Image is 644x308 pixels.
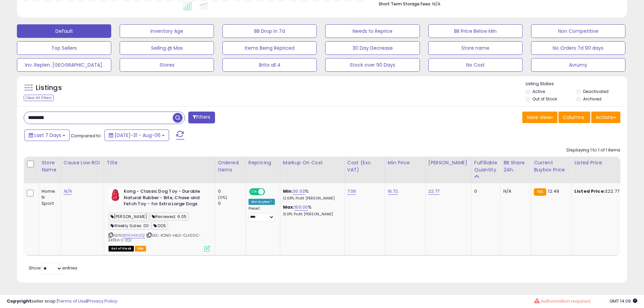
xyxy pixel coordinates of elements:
b: Short Term Storage Fees: [379,1,431,7]
span: All listings that are currently out of stock and unavailable for purchase on Amazon [109,246,134,252]
span: Last 7 Days [34,132,61,139]
a: 16.72 [388,188,398,195]
a: Privacy Policy [88,298,117,304]
label: Out of Stock [532,96,557,102]
a: Terms of Use [58,298,87,304]
small: (0%) [218,195,228,200]
button: No Orders 7d 90 days [531,41,625,55]
p: 12.68% Profit [PERSON_NAME] [283,196,339,201]
span: 12.49 [548,188,559,194]
b: Max: [283,204,295,210]
a: 22.77 [428,188,440,195]
p: Listing States: [526,81,627,87]
div: Home N Sport [42,188,55,207]
label: Deactivated [583,89,609,94]
div: 0 [474,188,495,194]
b: Listed Price: [574,188,605,194]
span: Reviewed: 6.05 [150,213,189,220]
button: Last 7 Days [24,129,70,141]
button: Columns [558,112,590,123]
div: Min Price [388,159,423,166]
button: Actions [591,112,620,123]
div: Fulfillable Quantity [474,159,498,173]
a: B016IHW2QI [122,233,145,238]
span: OOS [151,222,168,230]
div: Clear All Filters [24,95,54,101]
button: Filters [188,112,215,123]
div: Markup on Cost [283,159,341,166]
span: [PERSON_NAME] [109,213,149,220]
button: Inventory Age [120,24,214,38]
button: Default [17,24,111,38]
b: Kong - Classic Dog Toy - Durable Natural Rubber - Bite, Chase and Fetch Toy - for Extra Large Dogs [124,188,206,209]
button: 30 Day Decrease [325,41,420,55]
div: [PERSON_NAME] [428,159,469,166]
span: ON [250,189,258,195]
div: Preset: [248,206,275,221]
a: 7.06 [347,188,356,195]
span: | SKU: KONG-H&S-CLASSIC-EXTRA-L-2QI [109,233,201,243]
span: FBA [135,246,146,252]
button: Save View [522,112,557,123]
div: Title [107,159,212,166]
button: Items Being Repriced [222,41,317,55]
div: Cause Low ROI [64,159,101,166]
button: No Cost [428,58,523,72]
button: Non Competitive [531,24,625,38]
button: BB Price Below Min [428,24,523,38]
div: Displaying 1 to 1 of 1 items [567,147,620,153]
button: Inv. Replen. [GEOGRAPHIC_DATA]. [17,58,111,72]
div: Listed Price [574,159,633,166]
span: Compared to: [71,133,102,139]
button: Store name [428,41,523,55]
div: seller snap | | [7,298,117,305]
div: % [283,204,339,217]
a: 30.03 [293,188,305,195]
div: Current Buybox Price [534,159,569,173]
span: 2025-08-14 14:09 GMT [610,298,637,304]
a: 100.00 [294,204,308,211]
div: ASIN: [109,188,210,251]
b: Min: [283,188,293,194]
div: Store Name [42,159,58,173]
button: BB Drop in 7d [222,24,317,38]
span: [DATE]-31 - Aug-06 [115,132,161,139]
th: CSV column name: cust_attr_5_Cause Low ROI [61,157,104,183]
small: FBA [534,188,546,196]
div: Ordered Items [218,159,243,173]
button: Needs to Reprice [325,24,420,38]
div: 0 [218,188,245,194]
p: 31.01% Profit [PERSON_NAME] [283,212,339,217]
img: 31dIpS82+BL._SL40_.jpg [109,188,122,202]
label: Archived [583,96,601,102]
div: Repricing [248,159,277,166]
button: Stores [120,58,214,72]
div: Win BuyBox * [248,199,275,205]
span: Authorization required [541,298,590,304]
span: OFF [264,189,275,195]
span: Columns [563,114,584,121]
div: BB Share 24h. [503,159,528,173]
div: N/A [503,188,526,194]
h5: Listings [36,83,62,93]
span: Weekly Sales: 00 [109,222,151,230]
button: [DATE]-31 - Aug-06 [104,129,169,141]
button: Top Sellers [17,41,111,55]
button: Avrumy [531,58,625,72]
div: £22.77 [574,188,630,194]
button: Brita all 4 [222,58,317,72]
div: % [283,188,339,201]
th: The percentage added to the cost of goods (COGS) that forms the calculator for Min & Max prices. [280,157,344,183]
div: Cost (Exc. VAT) [347,159,382,173]
button: Selling @ Max [120,41,214,55]
div: 0 [218,200,245,207]
span: N/A [432,1,440,7]
a: N/A [64,188,72,195]
strong: Copyright [7,298,31,304]
span: Show: entries [29,265,77,271]
label: Active [532,89,545,94]
button: Stock over 90 Days [325,58,420,72]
